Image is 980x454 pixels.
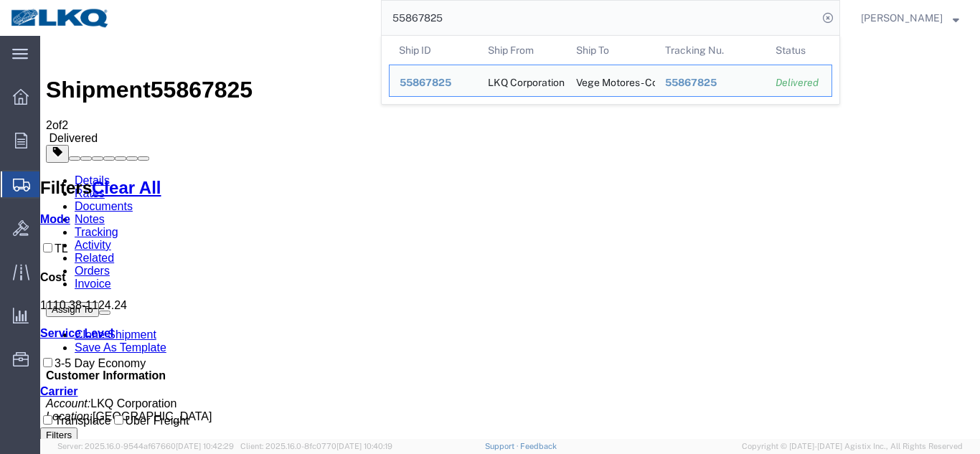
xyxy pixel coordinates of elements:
[860,9,960,27] button: [PERSON_NAME]
[6,83,934,96] div: of
[3,207,12,217] input: TL
[576,65,645,96] div: Vege Motores - Co Laser Forwarding INC.
[240,442,392,450] span: Client: 2025.16.0-8fc0770
[400,75,468,90] div: 55867825
[655,36,766,65] th: Tracking Nu.
[389,36,839,104] table: Search Results
[742,440,963,453] span: Copyright © [DATE]-[DATE] Agistix Inc., All Rights Reserved
[665,75,756,90] div: 55867825
[6,334,934,346] h4: Customer Information
[9,96,57,108] span: Delivered
[176,442,234,450] span: [DATE] 10:42:29
[110,41,212,67] span: 55867825
[10,7,110,29] img: logo
[566,36,655,65] th: Ship To
[485,442,521,450] a: Support
[389,36,478,65] th: Ship ID
[40,36,980,439] iframe: FS Legacy Container
[6,83,12,95] span: 2
[520,442,557,450] a: Feedback
[665,77,717,88] span: 55867825
[861,10,943,26] span: Chaudhari Hakeem
[6,361,934,387] p: [GEOGRAPHIC_DATA]
[57,442,234,450] span: Server: 2025.16.0-9544af67660
[22,83,28,95] span: 2
[3,379,12,389] input: Transplace
[776,75,821,90] div: Delivered
[478,36,567,65] th: Ship From
[765,36,832,65] th: Status
[336,442,392,450] span: [DATE] 10:40:19
[74,379,83,389] input: Uber Freight
[52,142,121,161] a: Clear All
[400,77,451,88] span: 55867825
[3,322,12,331] input: 3-5 Day Economy
[45,263,87,275] span: 1124.24
[382,1,818,35] input: Search for shipment number, reference number
[488,65,557,96] div: LKQ Corporation
[71,379,149,391] label: Uber Freight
